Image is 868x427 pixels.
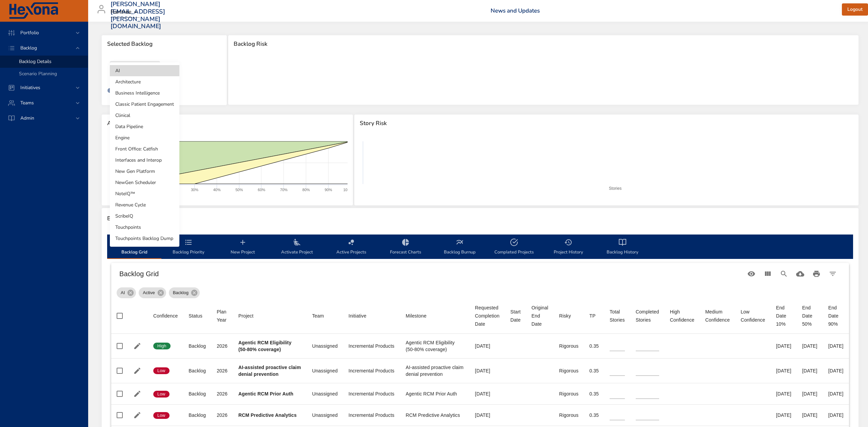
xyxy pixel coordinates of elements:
[110,132,179,143] li: Engine
[110,177,179,188] li: NewGen Scheduler
[110,222,179,233] li: Touchpoints
[110,155,179,166] li: Interfaces and Interop
[110,76,179,87] li: Architecture
[110,143,179,155] li: Front Office: Catfish
[110,110,179,121] li: Clinical
[110,166,179,177] li: New Gen Platform
[110,121,179,132] li: Data Pipeline
[110,199,179,210] li: Revenue Cycle
[110,233,179,244] li: Touchpoints Backlog Dump
[110,210,179,222] li: ScribeIQ
[110,99,179,110] li: Classic Patient Engagement
[110,65,179,76] li: AI
[110,87,179,99] li: Business Intelligence
[110,188,179,199] li: NoteIQ™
